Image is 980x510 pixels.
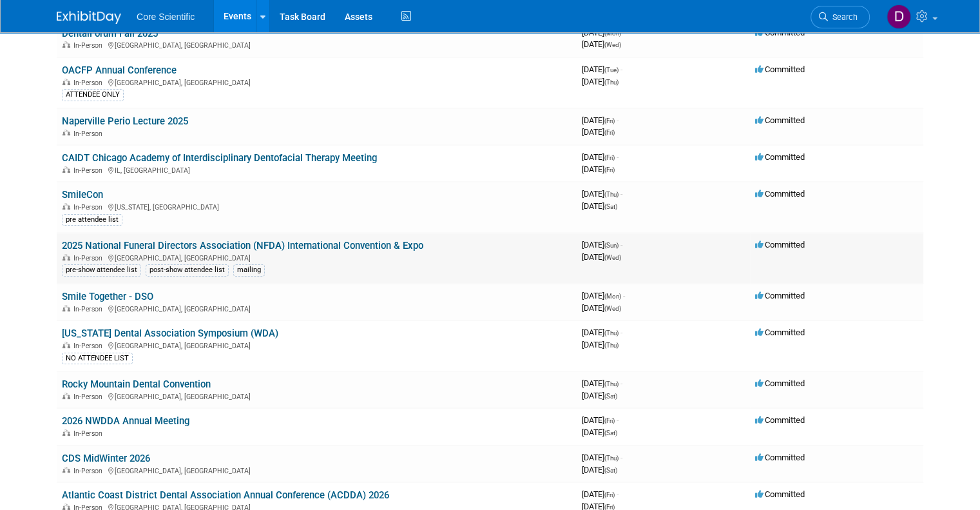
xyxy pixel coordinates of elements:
[755,489,805,499] span: Committed
[828,12,858,22] span: Search
[62,152,377,164] a: CAIDT Chicago Academy of Interdisciplinary Dentofacial Therapy Meeting
[62,391,572,401] div: [GEOGRAPHIC_DATA], [GEOGRAPHIC_DATA]
[582,28,625,37] span: [DATE]
[73,166,106,175] span: In-Person
[62,189,103,201] a: SmileCon
[755,152,805,162] span: Committed
[62,39,572,50] div: [GEOGRAPHIC_DATA], [GEOGRAPHIC_DATA]
[62,378,211,390] a: Rocky Mountain Dental Convention
[62,465,572,475] div: [GEOGRAPHIC_DATA], [GEOGRAPHIC_DATA]
[62,504,70,510] img: In-Person Event
[582,77,619,86] span: [DATE]
[582,252,621,262] span: [DATE]
[617,115,619,125] span: -
[620,240,622,250] span: -
[604,79,619,86] span: (Thu)
[623,28,625,37] span: -
[582,189,622,199] span: [DATE]
[811,6,870,28] a: Search
[62,89,124,101] div: ATTENDEE ONLY
[62,254,70,260] img: In-Person Event
[73,130,106,138] span: In-Person
[582,39,621,49] span: [DATE]
[755,28,805,37] span: Committed
[582,240,622,250] span: [DATE]
[62,214,122,226] div: pre attendee list
[755,378,805,388] span: Committed
[582,328,622,337] span: [DATE]
[62,201,572,211] div: [US_STATE], [GEOGRAPHIC_DATA]
[755,189,805,199] span: Committed
[604,166,615,173] span: (Fri)
[604,429,617,436] span: (Sat)
[62,291,153,302] a: Smile Together - DSO
[604,491,615,498] span: (Fri)
[582,465,617,475] span: [DATE]
[582,127,615,137] span: [DATE]
[62,303,572,313] div: [GEOGRAPHIC_DATA], [GEOGRAPHIC_DATA]
[582,340,619,349] span: [DATE]
[604,293,621,300] span: (Mon)
[604,254,621,261] span: (Wed)
[755,453,805,462] span: Committed
[887,5,911,29] img: Danielle Wiesemann
[755,415,805,425] span: Committed
[620,328,622,337] span: -
[617,152,619,162] span: -
[62,240,423,251] a: 2025 National Funeral Directors Association (NFDA) International Convention & Expo
[73,305,106,313] span: In-Person
[604,203,617,210] span: (Sat)
[62,77,572,87] div: [GEOGRAPHIC_DATA], [GEOGRAPHIC_DATA]
[73,467,106,475] span: In-Person
[137,12,195,22] span: Core Scientific
[62,203,70,210] img: In-Person Event
[582,64,622,74] span: [DATE]
[62,342,70,348] img: In-Person Event
[582,152,619,162] span: [DATE]
[62,130,70,136] img: In-Person Event
[582,303,621,313] span: [DATE]
[62,28,158,39] a: DentalForum Fall 2025
[62,353,133,364] div: NO ATTENDEE LIST
[604,380,619,387] span: (Thu)
[62,79,70,85] img: In-Person Event
[233,264,265,276] div: mailing
[604,455,619,462] span: (Thu)
[62,467,70,473] img: In-Person Event
[62,164,572,175] div: IL, [GEOGRAPHIC_DATA]
[62,252,572,262] div: [GEOGRAPHIC_DATA], [GEOGRAPHIC_DATA]
[604,417,615,424] span: (Fri)
[604,305,621,312] span: (Wed)
[582,378,622,388] span: [DATE]
[62,393,70,399] img: In-Person Event
[582,391,617,400] span: [DATE]
[62,429,70,436] img: In-Person Event
[755,291,805,300] span: Committed
[604,329,619,337] span: (Thu)
[604,41,621,48] span: (Wed)
[755,115,805,125] span: Committed
[582,164,615,174] span: [DATE]
[604,154,615,161] span: (Fri)
[582,201,617,211] span: [DATE]
[604,342,619,349] span: (Thu)
[73,254,106,262] span: In-Person
[582,291,625,300] span: [DATE]
[755,64,805,74] span: Committed
[73,429,106,438] span: In-Person
[604,467,617,474] span: (Sat)
[604,66,619,74] span: (Tue)
[604,117,615,124] span: (Fri)
[57,11,121,24] img: ExhibitDay
[62,264,141,276] div: pre-show attendee list
[62,41,70,48] img: In-Person Event
[73,342,106,350] span: In-Person
[604,191,619,198] span: (Thu)
[755,240,805,250] span: Committed
[604,393,617,400] span: (Sat)
[620,64,622,74] span: -
[62,305,70,311] img: In-Person Event
[617,489,619,499] span: -
[62,328,278,339] a: [US_STATE] Dental Association Symposium (WDA)
[62,340,572,350] div: [GEOGRAPHIC_DATA], [GEOGRAPHIC_DATA]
